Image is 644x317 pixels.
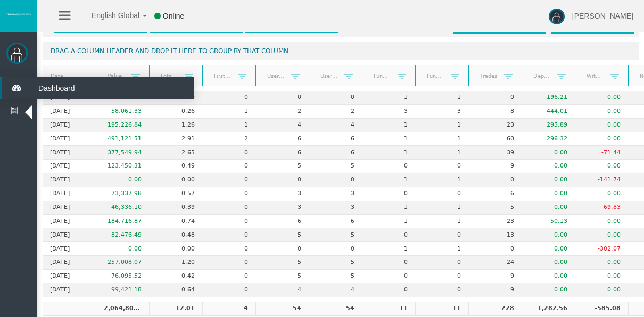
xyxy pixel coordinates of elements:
td: 0.00 [522,256,575,270]
td: 0.00 [522,173,575,187]
td: 1,282.56 [522,302,575,316]
td: 60 [468,132,522,146]
td: 2,064,802.14 [96,302,149,316]
td: 0 [362,187,415,201]
td: 0 [415,256,468,270]
td: -302.07 [575,242,628,256]
a: Users traded [260,69,291,83]
td: 0 [202,91,255,105]
td: 5 [309,228,362,242]
td: 0 [415,187,468,201]
a: Dashboard [2,77,194,99]
img: user-image [549,9,565,24]
td: 6 [309,146,362,160]
td: 5 [309,160,362,173]
td: [DATE] [43,256,96,270]
td: -69.83 [575,201,628,215]
td: 0 [202,228,255,242]
td: 4 [309,119,362,132]
td: 1 [415,215,468,229]
a: Withdrawals USD [580,69,610,83]
td: 2 [255,105,309,119]
td: 0 [202,160,255,173]
td: [DATE] [43,160,96,173]
td: 0.74 [149,215,202,229]
td: 2 [202,132,255,146]
td: 0.00 [575,283,628,297]
td: 1 [362,242,415,256]
td: 0 [202,201,255,215]
td: 4 [202,302,255,316]
a: Funded accouns(email) [420,69,451,83]
td: 0 [202,242,255,256]
td: 1.26 [149,119,202,132]
td: 0 [202,187,255,201]
td: 0.00 [96,173,149,187]
td: 257,008.07 [96,256,149,270]
td: -71.44 [575,146,628,160]
td: 5 [309,256,362,270]
td: 24 [468,256,522,270]
td: 0.00 [96,242,149,256]
td: 2 [309,105,362,119]
td: 0.00 [522,160,575,173]
a: Value [101,69,131,83]
td: [DATE] [43,228,96,242]
td: 0.00 [149,173,202,187]
a: Deposits [526,69,557,83]
span: Online [163,12,184,20]
td: 0 [362,283,415,297]
td: 1 [415,201,468,215]
td: 0.00 [575,91,628,105]
td: 0.00 [575,132,628,146]
td: 3 [362,105,415,119]
td: 1 [415,173,468,187]
td: 1 [362,173,415,187]
td: 1 [415,242,468,256]
td: 184,716.87 [96,215,149,229]
span: Dashboard [30,77,135,99]
td: 58,061.33 [96,105,149,119]
td: 39 [468,146,522,160]
td: 5 [309,270,362,283]
td: 1 [362,132,415,146]
td: [DATE] [43,270,96,283]
td: [DATE] [43,146,96,160]
td: [DATE] [43,105,96,119]
a: First trade [207,69,238,83]
td: [DATE] [43,119,96,132]
td: 491,121.51 [96,132,149,146]
td: 1.20 [149,256,202,270]
td: 5 [255,256,309,270]
td: [DATE] [43,283,96,297]
td: 6 [255,215,309,229]
td: 0.00 [149,242,202,256]
td: 0 [309,242,362,256]
td: -141.74 [575,173,628,187]
td: 4 [309,283,362,297]
td: 1 [362,201,415,215]
td: 0 [202,173,255,187]
td: 0.00 [575,160,628,173]
td: 6 [309,132,362,146]
span: English Global [78,11,139,20]
a: Date [44,69,95,84]
td: 1 [415,91,468,105]
td: 0 [202,283,255,297]
td: 0.00 [575,105,628,119]
td: 295.89 [522,119,575,132]
td: 0.00 [575,256,628,270]
td: 76,095.52 [96,270,149,283]
td: 3 [415,105,468,119]
td: 12.01 [149,302,202,316]
td: 0.39 [149,201,202,215]
td: 0 [202,270,255,283]
td: [DATE] [43,215,96,229]
td: 0.00 [522,187,575,201]
td: 0 [202,215,255,229]
td: -585.08 [575,302,628,316]
td: 0 [468,242,522,256]
td: 8 [468,105,522,119]
td: 0.00 [522,146,575,160]
td: 5 [255,228,309,242]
